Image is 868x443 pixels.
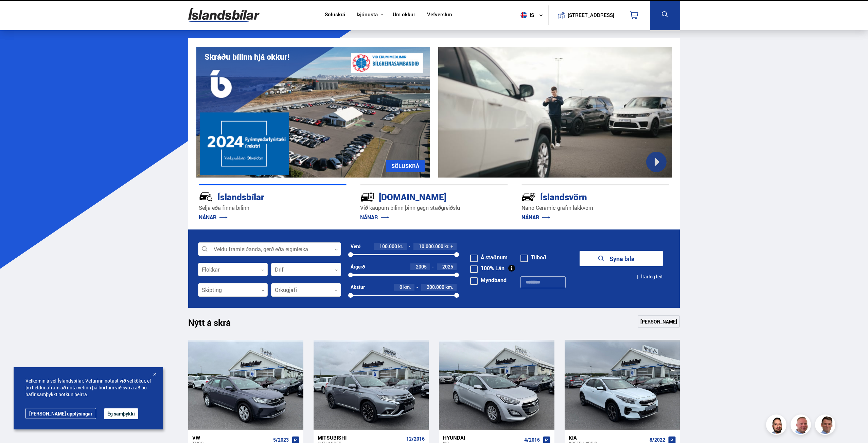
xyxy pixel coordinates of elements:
img: nhp88E3Fdnt1Opn2.png [767,416,787,436]
p: Nano Ceramic grafín lakkvörn [521,204,669,212]
img: JRvxyua_JYH6wB4c.svg [199,190,213,204]
div: Íslandsvörn [521,190,645,202]
div: Árgerð [351,264,365,270]
label: Myndband [470,277,507,283]
span: 2005 [416,263,427,270]
h1: Skráðu bílinn hjá okkur! [205,52,289,61]
div: Verð [351,244,360,249]
button: is [518,5,548,25]
img: siFngHWaQ9KaOqBr.png [792,416,812,436]
a: NÁNAR [360,214,389,221]
img: -Svtn6bYgwAsiwNX.svg [521,190,536,204]
button: Ítarleg leit [635,269,663,284]
div: Kia [569,435,647,441]
img: FbJEzSuNWCJXmdc-.webp [816,416,836,436]
p: Selja eða finna bílinn [199,204,347,212]
div: Íslandsbílar [199,190,322,202]
p: Við kaupum bílinn þinn gegn staðgreiðslu [360,204,508,212]
span: km. [403,284,411,290]
span: 10.000.000 [419,243,443,250]
img: eKx6w-_Home_640_.png [196,47,430,178]
a: [PERSON_NAME] [638,315,680,328]
span: km. [445,284,453,290]
div: Hyundai [443,435,521,441]
div: [DOMAIN_NAME] [360,190,484,202]
button: Sýna bíla [580,251,663,266]
div: VW [192,435,270,441]
div: Akstur [351,284,365,290]
img: tr5P-W3DuiFaO7aO.svg [360,190,374,204]
label: Á staðnum [470,255,508,260]
span: 4/2016 [524,437,540,443]
a: [STREET_ADDRESS] [552,5,618,25]
span: 100.000 [379,243,397,250]
span: 12/2016 [406,436,425,442]
span: 0 [400,284,402,290]
span: 200.000 [427,284,444,290]
button: Ég samþykki [104,408,138,419]
h1: Nýtt á skrá [188,317,243,332]
span: + [450,244,453,249]
img: svg+xml;base64,PHN2ZyB4bWxucz0iaHR0cDovL3d3dy53My5vcmcvMjAwMC9zdmciIHdpZHRoPSI1MTIiIGhlaWdodD0iNT... [520,12,527,18]
span: kr. [398,244,403,249]
a: NÁNAR [199,214,228,221]
div: Mitsubishi [318,435,404,441]
a: NÁNAR [521,214,550,221]
span: 2025 [442,263,453,270]
a: SÖLUSKRÁ [386,160,425,172]
button: [STREET_ADDRESS] [570,12,612,18]
span: is [518,12,535,18]
a: Um okkur [393,12,415,19]
label: 100% Lán [470,265,504,271]
span: kr. [444,244,449,249]
img: G0Ugv5HjCgRt.svg [188,4,260,26]
span: 8/2022 [650,437,665,443]
span: Velkomin á vef Íslandsbílar. Vefurinn notast við vefkökur, ef þú heldur áfram að nota vefinn þá h... [25,377,151,398]
label: Tilboð [520,255,546,260]
span: 5/2023 [273,437,289,443]
a: [PERSON_NAME] upplýsingar [25,408,96,419]
a: Vefverslun [427,12,452,19]
a: Söluskrá [325,12,345,19]
button: Þjónusta [357,12,378,18]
